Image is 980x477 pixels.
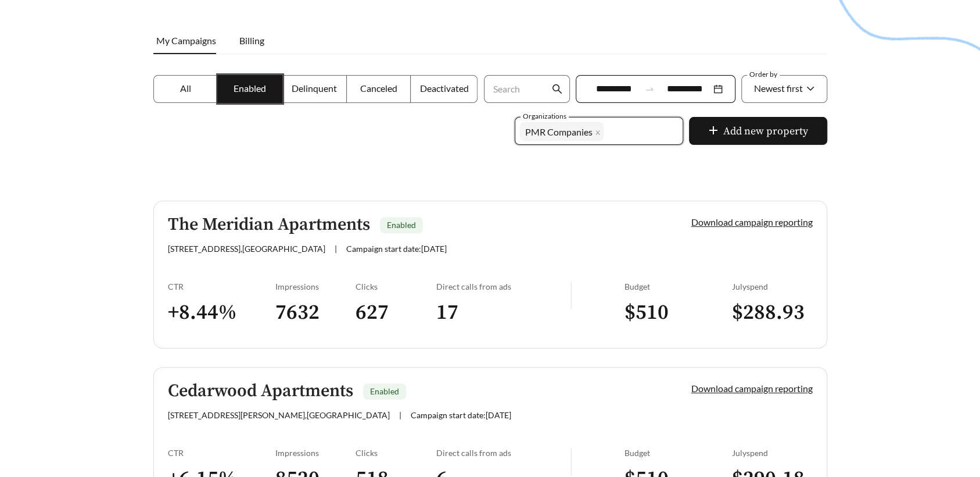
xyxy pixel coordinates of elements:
a: Download campaign reporting [691,216,813,227]
span: Newest first [754,83,803,94]
span: Billing [239,35,264,46]
span: | [399,410,401,420]
div: CTR [168,448,275,458]
div: Impressions [275,282,356,291]
span: Enabled [370,386,399,396]
span: Campaign start date: [DATE] [346,244,447,254]
span: Canceled [360,83,397,94]
h3: 627 [356,300,436,326]
h3: $ 510 [624,300,732,326]
span: search [552,84,562,94]
a: Download campaign reporting [691,383,813,394]
div: Clicks [356,282,436,291]
a: The Meridian ApartmentsEnabled[STREET_ADDRESS],[GEOGRAPHIC_DATA]|Campaign start date:[DATE]Downlo... [153,201,827,348]
h3: 7632 [275,300,356,326]
span: My Campaigns [156,35,216,46]
span: plus [708,125,719,138]
span: | [335,244,337,254]
h3: + 8.44 % [168,300,275,326]
h3: 17 [436,300,570,326]
div: CTR [168,282,275,291]
span: close [595,130,601,136]
div: Direct calls from ads [436,282,570,291]
div: Clicks [356,448,436,458]
div: July spend [732,448,813,458]
button: plusAdd new property [689,117,827,145]
img: line [570,282,572,309]
h3: $ 288.93 [732,300,813,326]
img: line [570,448,572,476]
span: [STREET_ADDRESS][PERSON_NAME] , [GEOGRAPHIC_DATA] [168,410,390,420]
div: Direct calls from ads [436,448,570,458]
span: Campaign start date: [DATE] [411,410,511,420]
span: All [180,83,191,94]
h5: Cedarwood Apartments [168,382,353,401]
div: Budget [624,448,732,458]
span: Delinquent [292,83,337,94]
span: swap-right [644,84,655,94]
div: Budget [624,282,732,291]
span: PMR Companies [525,126,593,137]
div: Impressions [275,448,356,458]
span: Enabled [387,220,416,230]
h5: The Meridian Apartments [168,215,370,234]
div: July spend [732,282,813,291]
span: [STREET_ADDRESS] , [GEOGRAPHIC_DATA] [168,244,325,254]
span: Enabled [234,83,266,94]
span: to [644,84,655,94]
span: Add new property [723,123,808,139]
span: Deactivated [419,83,468,94]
